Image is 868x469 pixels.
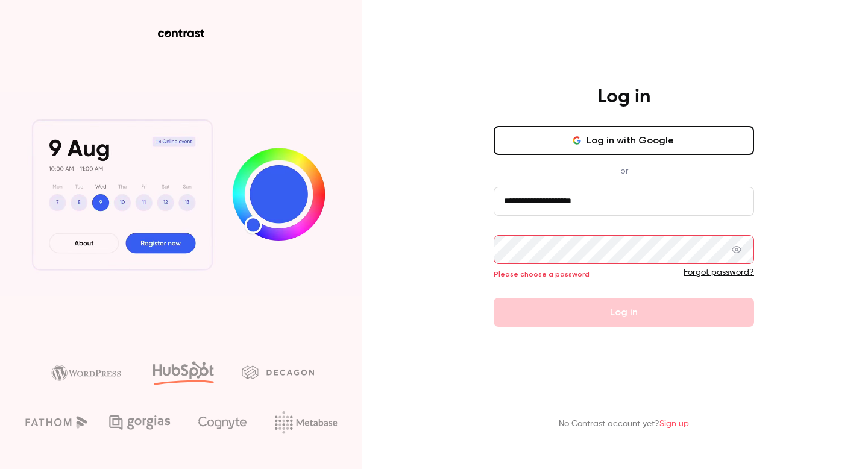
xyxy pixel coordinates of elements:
[659,420,689,428] a: Sign up
[559,418,689,430] p: No Contrast account yet?
[684,268,754,277] a: Forgot password?
[494,270,590,279] span: Please choose a password
[242,365,314,379] img: decagon
[614,165,634,177] span: or
[494,126,754,155] button: Log in with Google
[597,85,650,109] h4: Log in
